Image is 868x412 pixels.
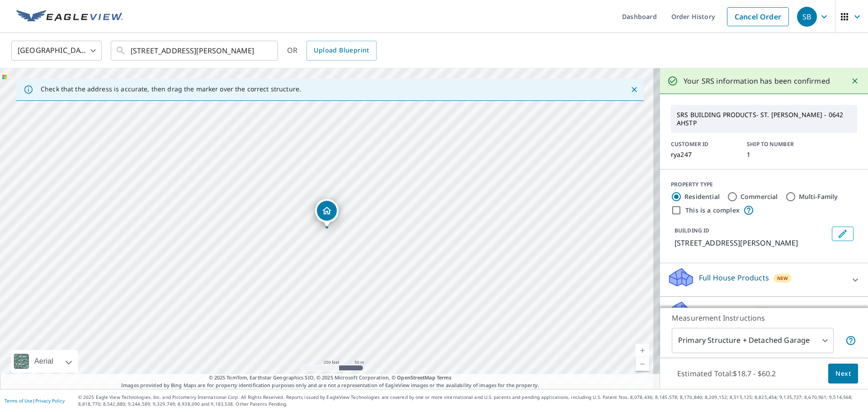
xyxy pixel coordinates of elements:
a: Cancel Order [727,7,789,26]
img: EV Logo [16,10,123,24]
p: 1 [747,151,812,158]
label: Commercial [741,192,778,201]
button: Close [849,75,861,87]
div: Dropped pin, building 1, Residential property, 3770 Culp Ln Bethalto, IL 62010 [315,199,339,227]
a: OpenStreetMap [397,374,435,381]
p: | [5,398,65,403]
span: New [777,275,788,282]
p: Check that the address is accurate, then drag the marker over the correct structure. [41,85,301,93]
p: rya247 [671,151,736,158]
a: Upload Blueprint [307,41,376,61]
div: Roof ProductsNewPremium with Regular Delivery [667,300,861,336]
a: Privacy Policy [35,398,65,404]
label: Multi-Family [799,192,838,201]
div: Aerial [11,350,78,373]
p: SRS BUILDING PRODUCTS- ST. [PERSON_NAME] - 0642 AHSTP [673,107,855,131]
p: Roof Products [699,306,749,317]
div: PROPERTY TYPE [671,180,857,189]
input: Search by address or latitude-longitude [131,38,259,63]
a: Current Level 17, Zoom Out [636,357,649,371]
label: Residential [684,192,720,201]
div: Aerial [32,350,56,373]
p: SHIP TO NUMBER [747,140,812,148]
div: [GEOGRAPHIC_DATA] [11,38,102,63]
button: Close [628,84,640,95]
div: SB [797,7,817,27]
div: Full House ProductsNew [667,267,861,293]
p: [STREET_ADDRESS][PERSON_NAME] [675,237,828,248]
label: This is a complex [685,206,740,215]
button: Next [828,364,858,384]
a: Current Level 17, Zoom In [636,344,649,357]
span: Next [835,368,851,379]
p: Your SRS information has been confirmed [684,76,830,86]
p: Measurement Instructions [672,313,856,323]
p: BUILDING ID [675,227,709,234]
button: Edit building 1 [832,227,854,241]
div: OR [287,41,377,61]
p: Full House Products [699,272,769,283]
div: Primary Structure + Detached Garage [672,328,834,353]
p: CUSTOMER ID [671,140,736,148]
p: Estimated Total: $18.7 - $60.2 [670,364,783,384]
p: © 2025 Eagle View Technologies, Inc. and Pictometry International Corp. All Rights Reserved. Repo... [78,394,863,407]
span: Upload Blueprint [314,45,369,56]
a: Terms [437,374,452,381]
a: Terms of Use [5,398,33,404]
span: © 2025 TomTom, Earthstar Geographics SIO, © 2025 Microsoft Corporation, © [209,374,452,382]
